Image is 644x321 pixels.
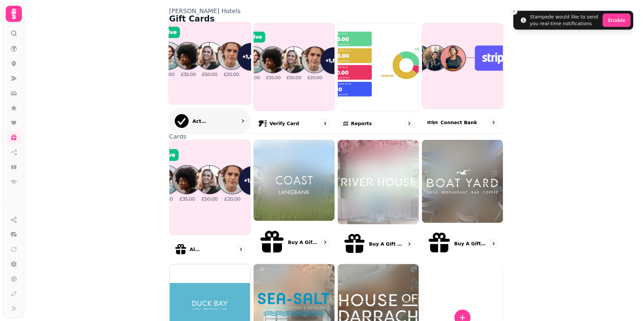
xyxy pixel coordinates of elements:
[322,239,328,246] svg: go to
[406,120,413,127] svg: go to
[168,22,252,135] a: ActivationsActivations
[322,120,328,127] svg: go to
[422,23,503,133] a: Connect bankConnect bank
[169,8,503,14] p: [PERSON_NAME] Hotels
[490,240,497,247] svg: go to
[169,15,503,23] h1: Gift Cards
[338,23,419,111] img: Reports
[422,140,503,261] a: Buy a gift card for Boat YardBuy a gift card for Boat Yard
[511,8,517,15] button: Close toast
[338,165,419,199] img: aHR0cHM6Ly9ibGFja2J4LnMzLmV1LXdlc3QtMi5hbWF6b25hd3MuY29tL2VmYzUxZDA1LTA3MDUtMTFlYi05MGY1LTA2M2ZlM...
[351,120,372,127] p: Reports
[337,140,419,261] a: Buy a gift card for River HouseBuy a gift card for River House
[164,18,255,108] img: Activations
[441,119,477,126] p: Connect bank
[169,140,251,261] a: All cardsAll cards
[490,119,497,126] svg: go to
[239,117,246,124] svg: go to
[269,120,299,127] p: Verify card
[422,23,503,109] img: Connect bank
[254,23,334,111] img: Verify card
[237,246,244,253] svg: go to
[422,165,503,199] img: aHR0cHM6Ly9ibGFja2J4LnMzLmV1LXdlc3QtMi5hbWF6b25hd3MuY29tL2VmYzUxZDA1LTA3MDUtMTFlYi05MGY1LTA2M2ZlM...
[406,241,413,247] svg: go to
[169,140,250,235] img: All cards
[253,140,335,261] a: Buy a gift card for CoastBuy a gift card for Coast
[454,240,486,247] p: Buy a gift card for Boat Yard
[253,23,335,133] a: Verify cardVerify card
[190,246,201,253] p: All cards
[192,117,207,124] p: Activations
[530,13,600,27] div: Stampede would like to send you real-time notifications
[254,140,334,221] img: aHR0cHM6Ly9ibGFja2J4LnMzLmV1LXdlc3QtMi5hbWF6b25hd3MuY29tL2VmYzUxZDA1LTA3MDUtMTFlYi05MGY1LTA2M2ZlM...
[603,13,631,27] button: Enable
[337,23,419,133] a: ReportsReports
[169,134,503,140] p: Cards
[369,241,402,247] p: Buy a gift card for River House
[288,239,318,246] p: Buy a gift card for Coast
